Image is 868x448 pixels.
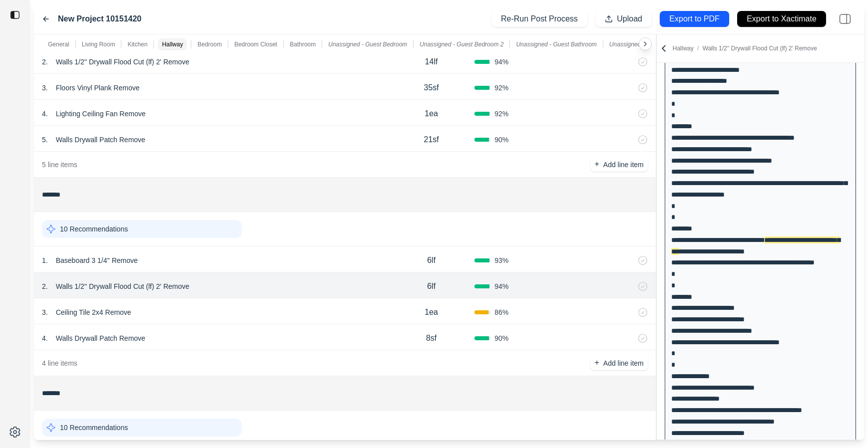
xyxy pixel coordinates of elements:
span: 92 % [494,109,508,119]
p: + [594,159,599,170]
p: 35sf [424,82,439,94]
p: Lighting Ceiling Fan Remove [52,107,150,121]
label: New Project 10151420 [58,13,141,25]
p: Ceiling Tile 2x4 Remove [52,305,135,319]
p: 1 . [42,255,48,265]
p: 6lf [427,254,435,266]
p: Export to Xactimate [747,13,817,25]
p: 1ea [425,108,438,120]
p: Re-Run Post Process [501,13,578,25]
button: Export to PDF [660,11,729,27]
p: 2 . [42,281,48,291]
p: General [48,40,69,48]
p: 4 . [42,109,48,119]
p: Bathroom [290,40,316,48]
p: Hallway [162,40,183,48]
p: Living Room [82,40,115,48]
p: 3 . [42,307,48,317]
span: 86 % [494,307,508,317]
span: 94 % [494,57,508,67]
p: 5 . [42,135,48,145]
button: Export to Xactimate [737,11,826,27]
p: Walls Drywall Patch Remove [52,331,149,345]
p: Add line item [603,358,644,368]
button: Upload [595,11,652,27]
p: 1ea [425,306,438,318]
p: Add line item [603,160,644,170]
span: 90 % [494,333,508,343]
button: +Add line item [590,158,647,172]
img: right-panel.svg [834,8,856,30]
p: 4 . [42,333,48,343]
p: Baseboard 3 1/4'' Remove [52,253,142,267]
p: 4 line items [42,358,77,368]
p: + [594,357,599,369]
p: 10 Recommendations [60,224,128,234]
button: +Add line item [590,356,647,370]
p: 5 line items [42,160,77,170]
p: Unassigned - Guest Bathroom [516,40,596,48]
span: 94 % [494,281,508,291]
p: 6lf [427,280,435,292]
p: Kitchen [127,40,147,48]
span: 92 % [494,83,508,93]
span: 93 % [494,255,508,265]
img: toggle sidebar [10,10,20,20]
p: Floors Vinyl Plank Remove [52,81,144,95]
p: 8sf [426,332,436,344]
p: Export to PDF [669,13,719,25]
p: Bedroom Closet [234,40,277,48]
p: Unassigned - Guest Bathroom 2 [609,40,695,48]
p: 21sf [424,134,439,146]
span: Walls 1/2'' Drywall Flood Cut (lf) 2' Remove [703,45,817,52]
p: Walls Drywall Patch Remove [52,133,149,147]
p: 2 . [42,57,48,67]
p: 10 Recommendations [60,423,128,433]
span: / [694,45,703,52]
span: 90 % [494,135,508,145]
p: Walls 1/2'' Drywall Flood Cut (lf) 2' Remove [52,279,193,293]
p: Walls 1/2'' Drywall Flood Cut (lf) 2' Remove [52,55,193,69]
p: Hallway [673,44,817,52]
p: Upload [617,13,642,25]
p: Unassigned - Guest Bedroom 2 [420,40,503,48]
p: 14lf [425,56,438,68]
button: Re-Run Post Process [491,11,587,27]
p: Unassigned - Guest Bedroom [328,40,407,48]
p: 3 . [42,83,48,93]
p: Bedroom [197,40,222,48]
